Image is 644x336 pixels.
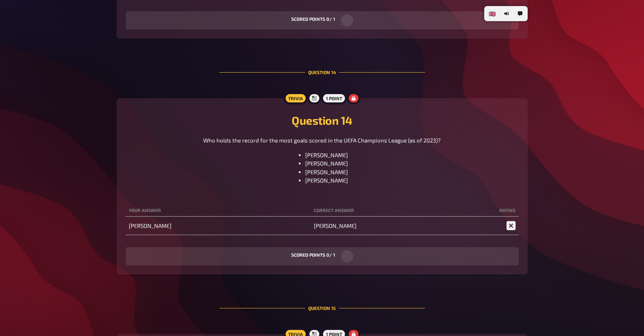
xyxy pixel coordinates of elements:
div: Question 14 [219,51,425,94]
label: scored points 0 / 1 [291,17,335,21]
span: Who holds the record for the most goals scored in the UEFA Champions League (as of 2023)? [203,137,441,144]
th: Your answer [126,204,311,217]
span: Unfortunately wrong [507,221,516,228]
li: [PERSON_NAME] [305,151,348,159]
h2: Question 14 [126,113,519,127]
td: [PERSON_NAME] [126,218,311,233]
li: [PERSON_NAME] [305,176,348,185]
li: 🇬🇧 [486,8,499,20]
span: [PERSON_NAME] [314,222,357,229]
th: Rating [496,204,519,217]
div: Question 15 [219,286,425,330]
li: [PERSON_NAME] [305,168,348,177]
div: 1 point [321,92,347,104]
th: Correct answer [311,204,496,217]
li: [PERSON_NAME] [305,159,348,168]
div: Trivia [284,92,307,104]
label: scored points 0 / 1 [291,252,335,257]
